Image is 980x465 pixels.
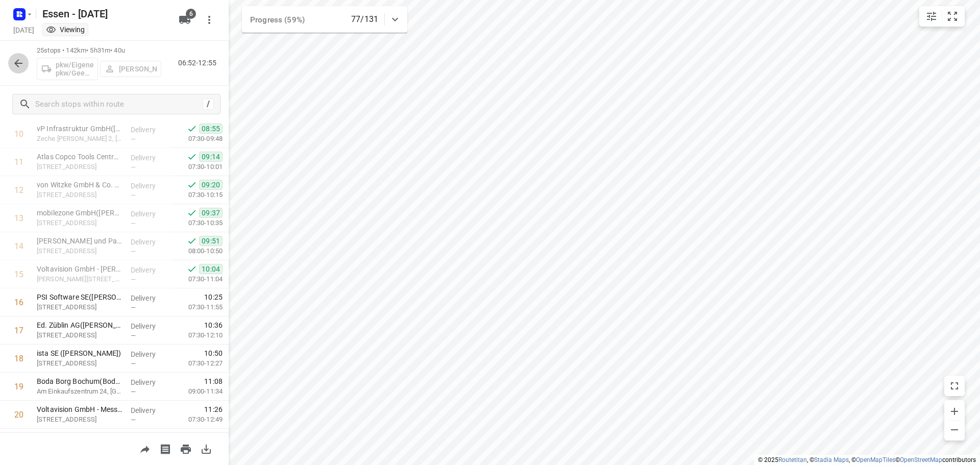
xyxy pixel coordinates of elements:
[37,152,122,162] p: Atlas Copco Tools Central Europe GmbH(Sandra Hinze)
[199,152,223,162] span: 09:14
[131,248,136,255] span: —
[921,6,942,27] button: Map settings
[14,298,23,307] div: 16
[37,348,122,358] p: ista SE (Katharina Walter)
[131,135,136,143] span: —
[175,10,195,30] button: 6
[900,456,942,463] a: OpenStreetMap
[14,326,23,335] div: 17
[172,302,223,312] p: 07:30-11:55
[178,58,220,68] p: 06:52-12:55
[131,388,136,396] span: —
[131,321,168,331] p: Delivery
[37,358,122,369] p: Kleine Beratgerstraße 4, Dortmund
[46,25,85,35] div: You are currently in view mode. To make any changes, go to edit project.
[37,46,161,56] p: 25 stops • 142km • 5h31m • 40u
[14,157,23,167] div: 11
[131,153,168,163] p: Delivery
[37,320,122,330] p: Ed. Züblin AG(Andrea Kosik)
[131,163,136,171] span: —
[176,444,196,453] span: Print route
[172,386,223,397] p: 09:00-11:34
[187,180,197,190] svg: Done
[196,444,216,453] span: Download route
[199,208,223,218] span: 09:37
[131,237,168,247] p: Delivery
[187,236,197,246] svg: Done
[186,9,196,19] span: 6
[37,376,122,386] p: Boda Borg Bochum(Boda Borg Bochum GmbH & Co. KG)
[37,292,122,302] p: PSI Software SE(Anhild Pape)
[242,6,407,33] div: Progress (59%)77/131
[37,274,122,284] p: Lise-Meitner-Allee 21, Bochum
[131,219,136,227] span: —
[37,134,122,144] p: Zeche [PERSON_NAME] 2, [GEOGRAPHIC_DATA]
[131,349,168,359] p: Delivery
[199,236,223,246] span: 09:51
[155,444,176,453] span: Print shipping labels
[37,264,122,274] p: Voltavision GmbH - Lise-Meitner-Allee(Kai Ulbrich)
[199,10,219,30] button: More
[37,330,122,340] p: [STREET_ADDRESS]
[199,180,223,190] span: 09:20
[814,456,849,463] a: Stadia Maps
[37,190,122,200] p: [STREET_ADDRESS]
[204,348,223,358] span: 10:50
[131,293,168,303] p: Delivery
[172,246,223,256] p: 08:00-10:50
[199,264,223,274] span: 10:04
[37,218,122,228] p: [STREET_ADDRESS]
[172,190,223,200] p: 07:30-10:15
[37,124,122,134] p: vP Infrastruktur GmbH(Selina Rathner)
[14,270,23,279] div: 15
[172,162,223,172] p: 07:30-10:01
[37,246,122,256] p: Massenbergstraße 17, Bochum
[131,265,168,275] p: Delivery
[37,180,122,190] p: von Witzke GmbH & Co. KG(Anja Pohl)
[35,96,203,112] input: Search stops within route
[131,191,136,199] span: —
[778,456,807,463] a: Routetitan
[758,456,976,463] li: © 2025 , © , © © contributors
[199,124,223,134] span: 08:55
[131,209,168,219] p: Delivery
[203,99,214,110] div: /
[172,358,223,369] p: 07:30-12:27
[172,134,223,144] p: 07:30-09:48
[131,125,168,135] p: Delivery
[37,404,122,414] p: Voltavision GmbH - Messmannstr.(Kai Ulbrich)
[131,405,168,415] p: Delivery
[856,456,895,463] a: OpenMapTiles
[131,416,136,424] span: —
[250,15,305,25] span: Progress (59%)
[135,444,155,453] span: Share route
[942,6,963,27] button: Fit zoom
[131,360,136,368] span: —
[131,276,136,283] span: —
[37,386,122,397] p: Am Einkaufszentrum 24, Bochum
[37,236,122,246] p: Dr. Eick und Partner(Dajana Horschmann)
[14,410,23,420] div: 20
[204,404,223,414] span: 11:26
[14,185,23,195] div: 12
[351,13,378,26] p: 77/131
[187,208,197,218] svg: Done
[131,181,168,191] p: Delivery
[172,218,223,228] p: 07:30-10:35
[187,152,197,162] svg: Done
[37,162,122,172] p: Langemarckstraße 35, Essen
[204,292,223,302] span: 10:25
[187,264,197,274] svg: Done
[131,377,168,387] p: Delivery
[131,304,136,311] span: —
[172,414,223,425] p: 07:30-12:49
[37,208,122,218] p: mobilezone GmbH(Yvonne Neumann)
[14,382,23,391] div: 19
[37,414,122,425] p: Meesmannstraße 103, Bochum
[204,320,223,330] span: 10:36
[204,376,223,386] span: 11:08
[14,241,23,251] div: 14
[14,129,23,139] div: 10
[172,274,223,284] p: 07:30-11:04
[14,354,23,363] div: 18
